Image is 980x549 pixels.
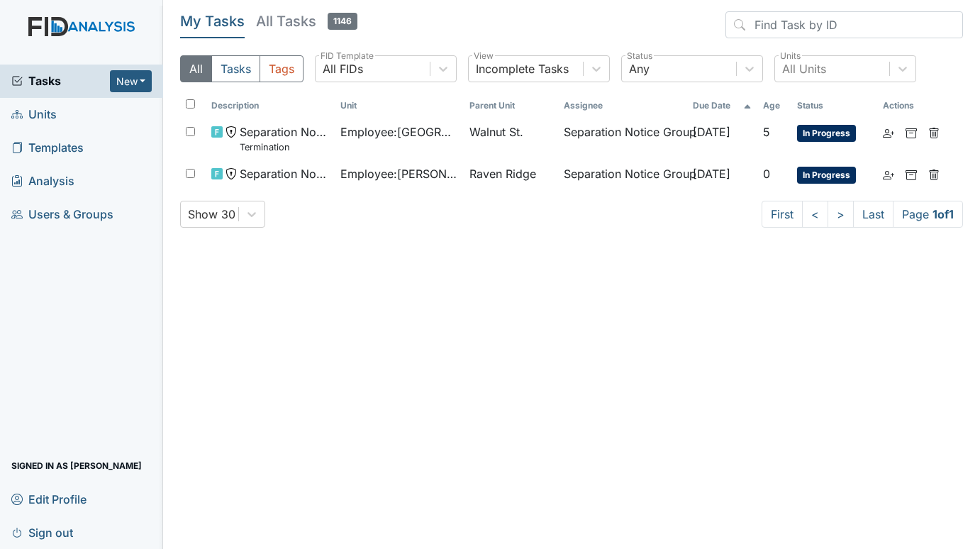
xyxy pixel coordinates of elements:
button: New [110,70,152,92]
button: Tasks [211,55,260,82]
th: Toggle SortBy [791,94,876,118]
span: Signed in as [PERSON_NAME] [11,455,142,477]
input: Toggle All Rows Selected [186,99,195,109]
span: 0 [763,167,770,181]
h5: All Tasks [256,11,357,31]
h5: My Tasks [180,11,245,31]
div: All FIDs [323,60,363,77]
th: Toggle SortBy [757,94,792,118]
th: Assignee [558,94,687,118]
a: First [762,201,803,228]
span: Page [893,201,963,228]
a: Last [853,201,893,228]
span: Units [11,104,57,126]
th: Actions [877,94,948,118]
th: Toggle SortBy [464,94,559,118]
a: > [828,201,854,228]
input: Find Task by ID [725,11,963,38]
span: Analysis [11,170,74,192]
th: Toggle SortBy [206,94,335,118]
div: Type filter [180,55,304,82]
td: Separation Notice Group [558,160,687,189]
span: Templates [11,137,84,159]
button: Tags [260,55,304,82]
a: Archive [906,165,917,182]
div: Incomplete Tasks [476,60,569,77]
th: Toggle SortBy [687,94,757,118]
span: 1146 [328,13,357,30]
span: [DATE] [693,167,730,181]
div: All Units [782,60,826,77]
span: Raven Ridge [469,165,536,182]
div: Show 30 [188,206,235,223]
small: Termination [240,140,329,154]
span: Users & Groups [11,204,113,226]
span: Employee : [PERSON_NAME], [PERSON_NAME] [340,165,458,182]
div: Any [629,60,650,77]
td: Separation Notice Group [558,118,687,160]
a: Archive [906,123,917,140]
span: In Progress [797,167,856,184]
th: Toggle SortBy [335,94,464,118]
a: Tasks [11,72,110,89]
span: In Progress [797,125,856,142]
span: 5 [763,125,770,139]
a: Delete [928,123,940,140]
button: All [180,55,212,82]
nav: task-pagination [762,201,963,228]
span: Employee : [GEOGRAPHIC_DATA][PERSON_NAME] [340,123,458,140]
span: Separation Notice Termination [240,123,329,154]
a: Delete [928,165,940,182]
a: < [802,201,828,228]
span: Walnut St. [469,123,523,140]
span: Edit Profile [11,488,87,510]
strong: 1 of 1 [932,207,954,221]
span: [DATE] [693,125,730,139]
span: Sign out [11,521,73,543]
span: Separation Notice [240,165,329,182]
